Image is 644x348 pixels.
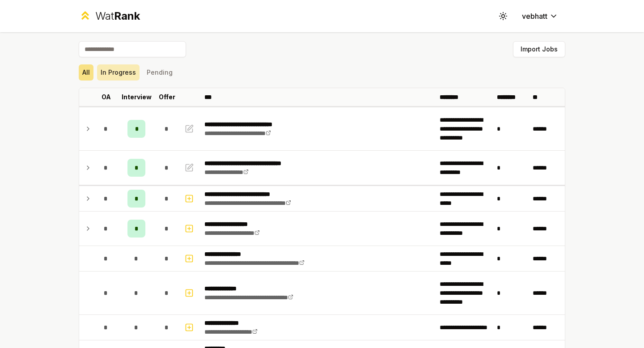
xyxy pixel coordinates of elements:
[513,41,565,57] button: Import Jobs
[79,64,93,81] button: All
[79,9,140,23] a: WatRank
[122,93,152,102] p: Interview
[97,64,140,81] button: In Progress
[95,9,140,23] div: Wat
[114,9,140,22] span: Rank
[515,8,565,24] button: vebhatt
[522,11,547,21] span: vebhatt
[159,93,175,102] p: Offer
[102,93,111,102] p: OA
[143,64,176,81] button: Pending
